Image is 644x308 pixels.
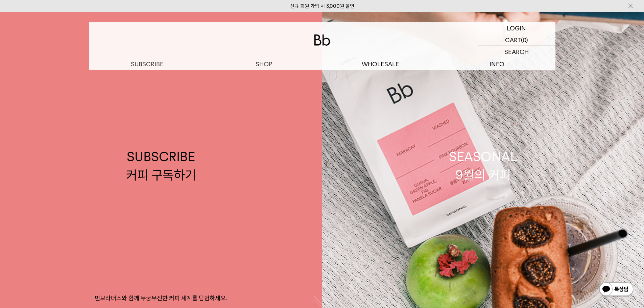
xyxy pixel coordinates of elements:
[449,148,517,184] div: SEASONAL 9월의 커피
[521,34,528,46] p: (0)
[206,58,322,70] a: SHOP
[314,34,330,46] img: 로고
[126,148,196,184] div: SUBSCRIBE 커피 구독하기
[439,58,555,70] p: INFO
[505,34,521,46] p: CART
[478,22,555,34] a: LOGIN
[89,58,206,70] a: SUBSCRIBE
[290,3,354,9] a: 신규 회원 가입 시 3,000원 할인
[322,58,439,70] p: WHOLESALE
[507,22,526,34] p: LOGIN
[504,46,529,58] p: SEARCH
[599,282,634,298] img: 카카오톡 채널 1:1 채팅 버튼
[478,34,555,46] a: CART (0)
